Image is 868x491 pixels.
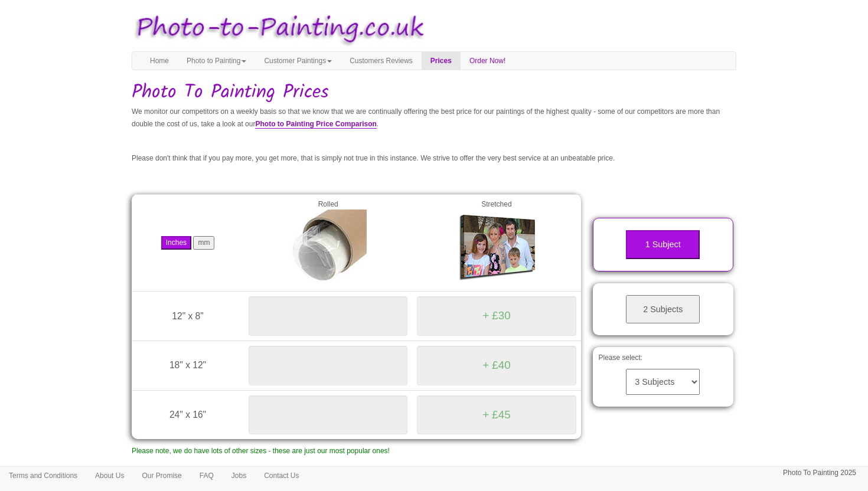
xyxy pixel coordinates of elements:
[422,52,461,70] a: Prices
[132,106,736,130] p: We monitor our competitors on a weekly basis so that we know that we are continually offering the...
[626,230,700,259] button: 1 Subject
[223,467,255,485] a: Jobs
[412,195,580,292] td: Stretched
[178,52,255,70] a: Photo to Painting
[783,467,856,479] p: Photo To Painting 2025
[141,52,178,70] a: Home
[132,82,736,103] h1: Photo To Painting Prices
[461,52,514,70] a: Order Now!
[593,347,734,407] div: Please select:
[482,359,510,371] span: + £40
[626,295,700,324] button: 2 Subjects
[244,195,412,292] td: Rolled
[193,236,214,250] button: mm
[482,408,510,421] span: + £45
[172,311,204,321] span: 12" x 8"
[161,236,191,250] button: Inches
[458,210,535,286] img: Gallery Wrap
[132,445,581,457] p: Please note, we do have lots of other sizes - these are just our most popular ones!
[341,52,422,70] a: Customers Reviews
[255,120,376,129] a: Photo to Painting Price Comparison
[133,467,190,485] a: Our Promise
[86,467,133,485] a: About Us
[169,410,206,420] span: 24" x 16"
[126,6,428,51] img: Photo to Painting
[255,467,308,485] a: Contact Us
[290,210,367,286] img: Rolled
[255,52,341,70] a: Customer Paintings
[169,360,206,370] span: 18" x 12"
[191,467,223,485] a: FAQ
[482,309,510,322] span: + £30
[132,152,736,165] p: Please don't think that if you pay more, you get more, that is simply not true in this instance. ...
